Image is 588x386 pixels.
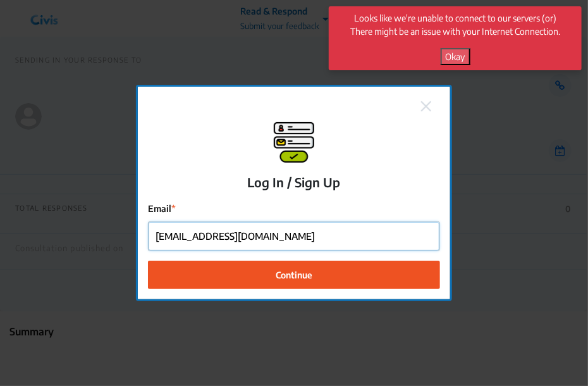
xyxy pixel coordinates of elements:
span: Continue [276,268,312,282]
label: Email [148,202,440,215]
button: Continue [148,261,440,289]
p: Looks like we're unable to connect to our servers (or) There might be an issue with your Internet... [345,11,566,38]
img: close.png [421,101,431,111]
p: Log In / Sign Up [248,173,341,192]
button: Okay [441,48,470,65]
img: signup-modal.png [274,122,314,163]
input: Email [149,222,439,251]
